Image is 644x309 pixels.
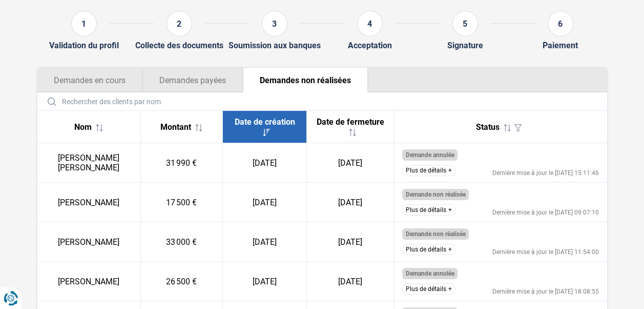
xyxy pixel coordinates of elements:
[234,117,295,127] span: Date de création
[307,183,394,222] td: [DATE]
[548,11,573,36] div: 6
[228,41,321,50] div: Soumission aux banques
[405,270,454,277] span: Demande annulée
[405,230,465,238] span: Demande non réalisée
[357,11,383,36] div: 4
[37,183,141,222] td: [PERSON_NAME]
[492,288,599,295] div: Dernière mise à jour le [DATE] 18:08:55
[476,122,500,132] span: Status
[41,92,603,110] input: Rechercher des clients par nom
[222,183,307,222] td: [DATE]
[140,222,222,262] td: 33 000 €
[452,11,478,36] div: 5
[405,151,454,159] span: Demande annulée
[37,143,141,183] td: [PERSON_NAME] [PERSON_NAME]
[492,209,599,216] div: Dernière mise à jour le [DATE] 09:07:10
[71,11,97,36] div: 1
[37,68,142,92] button: Demandes en cours
[142,68,243,92] button: Demandes payées
[135,41,223,50] div: Collecte des documents
[402,283,455,295] button: Plus de détails
[222,222,307,262] td: [DATE]
[167,11,192,36] div: 2
[307,143,394,183] td: [DATE]
[140,262,222,301] td: 26 500 €
[262,11,287,36] div: 3
[405,191,465,198] span: Demande non réalisée
[402,204,455,216] button: Plus de détails
[402,244,455,255] button: Plus de détails
[348,41,392,50] div: Acceptation
[492,170,599,176] div: Dernière mise à jour le [DATE] 15:11:46
[307,262,394,301] td: [DATE]
[222,262,307,301] td: [DATE]
[243,68,368,92] button: Demandes non réalisées
[402,165,455,176] button: Plus de détails
[447,41,483,50] div: Signature
[140,143,222,183] td: 31 990 €
[49,41,119,50] div: Validation du profil
[160,122,191,132] span: Montant
[307,222,394,262] td: [DATE]
[317,117,384,127] span: Date de fermeture
[37,222,141,262] td: [PERSON_NAME]
[140,183,222,222] td: 17 500 €
[222,143,307,183] td: [DATE]
[74,122,92,132] span: Nom
[492,249,599,255] div: Dernière mise à jour le [DATE] 11:54:00
[543,41,578,50] div: Paiement
[37,262,141,301] td: [PERSON_NAME]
